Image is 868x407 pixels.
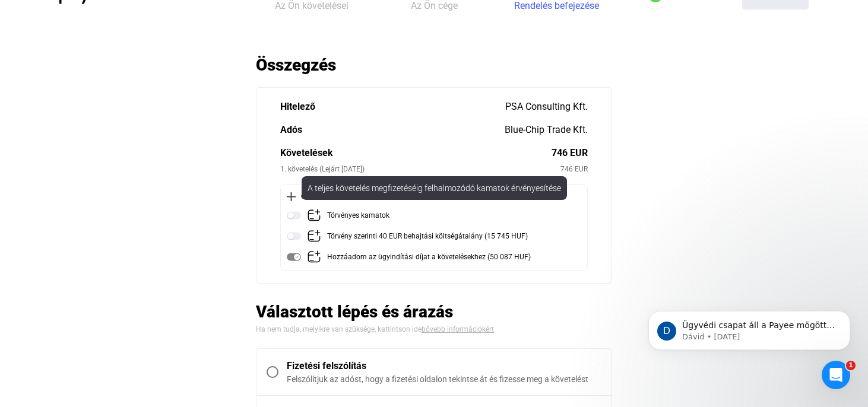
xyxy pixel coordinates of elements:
[422,325,494,333] a: bővebb információkért
[307,208,321,222] img: add-claim
[256,301,612,322] h2: Választott lépés és árazás
[505,100,588,114] div: PSA Consulting Kft.
[631,286,868,375] iframe: Intercom notifications üzenet
[307,250,321,264] img: add-claim
[287,250,301,264] img: toggle-on-disabled
[256,55,612,75] h2: Összegzés
[505,123,588,137] div: Blue-Chip Trade Kft.
[280,100,505,114] div: Hitelező
[560,163,588,175] div: 746 EUR
[327,250,531,265] div: Hozzáadom az ügyindítási díjat a követelésekhez (50 087 HUF)
[280,123,505,137] div: Adós
[280,146,552,160] div: Követelések
[302,176,567,200] div: A teljes követelés megfizetéséig felhalmozódó kamatok érvényesítése
[287,208,301,222] img: toggle-off
[287,190,581,202] div: Opcionális követelések
[280,163,560,175] div: 1. követelés (Lejárt [DATE])
[256,325,422,333] span: Ha nem tudja, melyikre van szüksége, kattintson ide
[287,229,301,243] img: toggle-off
[307,229,321,243] img: add-claim
[287,192,296,201] img: plus-black
[846,361,856,370] span: 1
[327,229,528,244] div: Törvény szerinti 40 EUR behajtási költségátalány (15 745 HUF)
[287,373,601,385] div: Felszólítjuk az adóst, hogy a fizetési oldalon tekintse át és fizesse meg a követelést
[822,361,850,389] iframe: Intercom live chat
[327,208,389,223] div: Törvényes kamatok
[552,146,588,160] div: 746 EUR
[287,359,601,373] div: Fizetési felszólítás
